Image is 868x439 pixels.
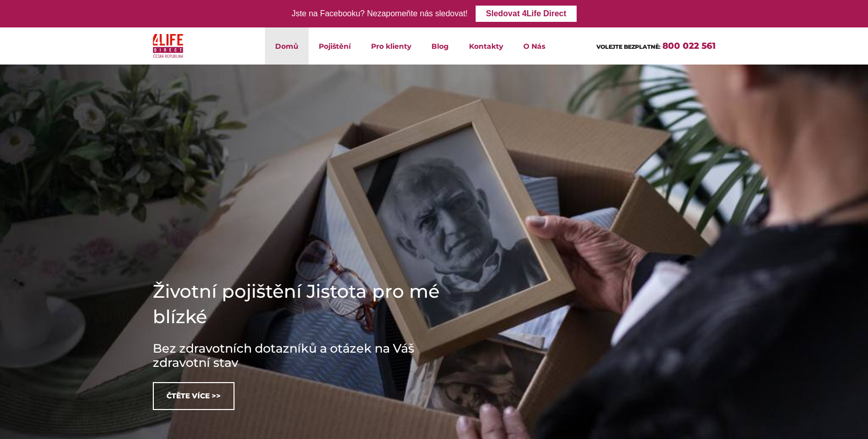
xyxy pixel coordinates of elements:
div: Jste na Facebooku? Nezapomeňte nás sledovat! [291,7,468,21]
a: 800 022 561 [662,41,716,51]
span: VOLEJTE BEZPLATNĚ: [596,43,660,50]
h1: Životní pojištění Jistota pro mé blízké [153,278,457,329]
a: Čtěte více >> [153,382,235,410]
a: Domů [265,27,309,65]
h3: Bez zdravotních dotazníků a otázek na Váš zdravotní stav [153,341,457,370]
a: Kontakty [459,27,513,65]
a: Blog [421,27,459,65]
a: Sledovat 4Life Direct [476,6,576,22]
img: 4Life Direct Česká republika logo [153,32,183,60]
